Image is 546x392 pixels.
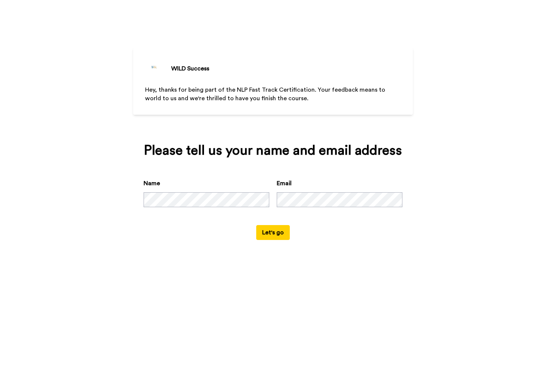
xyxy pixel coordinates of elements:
div: Please tell us your name and email address [144,143,402,158]
div: WILD Success [171,64,209,73]
label: Email [277,179,292,188]
button: Let's go [256,225,290,240]
span: Hey, thanks for being part of the NLP Fast Track Certification. Your feedback means to world to u... [145,87,387,101]
label: Name [144,179,160,188]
